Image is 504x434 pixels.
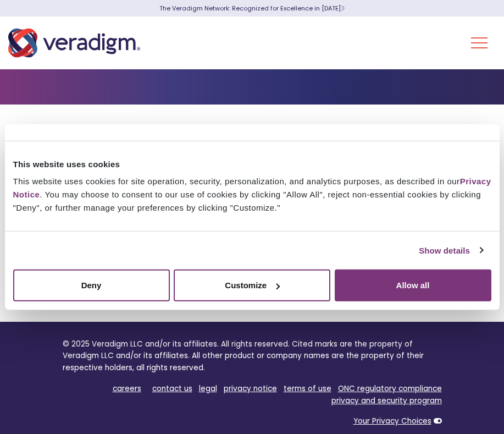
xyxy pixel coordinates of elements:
[353,416,431,426] a: Your Privacy Choices
[284,383,331,394] a: terms of use
[341,4,345,13] span: Learn More
[63,338,442,374] p: © 2025 Veradigm LLC and/or its affiliates. All rights reserved. Cited marks are the property of V...
[331,395,442,406] a: privacy and security program
[159,4,345,13] a: The Veradigm Network: Recognized for Excellence in [DATE]Learn More
[8,25,140,61] img: Veradigm logo
[338,383,442,394] a: ONC regulatory compliance
[174,270,330,301] button: Customize
[335,270,491,301] button: Allow all
[152,383,192,394] a: contact us
[13,157,491,171] div: This website uses cookies
[13,177,491,199] a: Privacy Notice
[199,383,217,394] a: legal
[13,175,491,215] div: This website uses cookies for site operation, security, personalization, and analytics purposes, ...
[224,383,277,394] a: privacy notice
[419,244,483,257] a: Show details
[113,383,141,394] a: careers
[471,29,488,57] button: Toggle Navigation Menu
[13,270,170,301] button: Deny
